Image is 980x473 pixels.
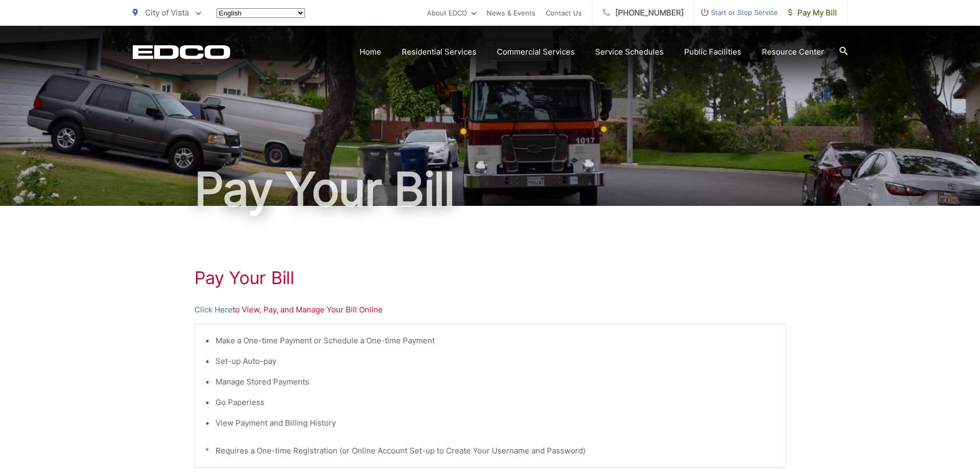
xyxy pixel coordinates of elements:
[216,376,775,388] li: Manage Stored Payments
[546,7,582,19] a: Contact Us
[133,45,230,59] a: EDCD logo. Return to the homepage.
[595,46,664,58] a: Service Schedules
[133,164,848,215] h1: Pay Your Bill
[205,445,775,457] p: * Requires a One-time Registration (or Online Account Set-up to Create Your Username and Password)
[427,7,476,19] a: About EDCO
[216,335,775,347] li: Make a One-time Payment or Schedule a One-time Payment
[497,46,575,58] a: Commercial Services
[684,46,741,58] a: Public Facilities
[145,8,189,17] span: City of Vista
[216,396,775,409] li: Go Paperless
[216,417,775,429] li: View Payment and Billing History
[788,7,837,19] span: Pay My Bill
[360,46,381,58] a: Home
[402,46,476,58] a: Residential Services
[194,268,786,288] h1: Pay Your Bill
[217,8,305,18] select: Select a language
[194,304,233,316] a: Click Here
[487,7,536,19] a: News & Events
[762,46,824,58] a: Resource Center
[216,355,775,367] li: Set-up Auto-pay
[194,304,786,316] p: to View, Pay, and Manage Your Bill Online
